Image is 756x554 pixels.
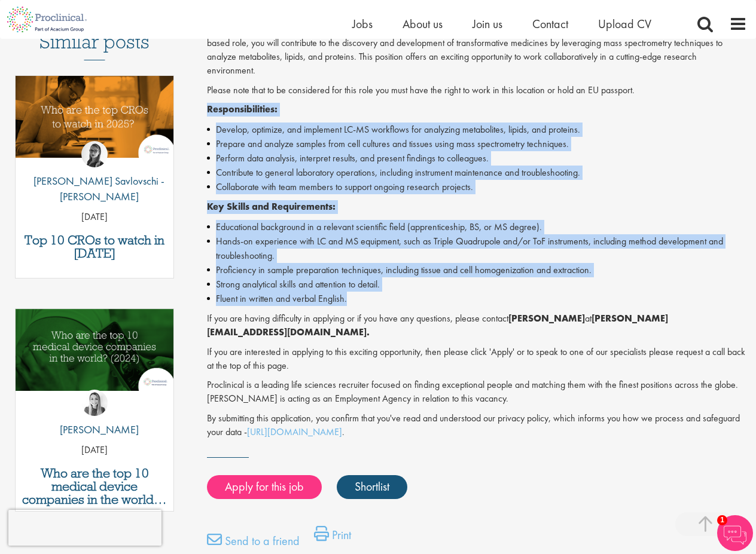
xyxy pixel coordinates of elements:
[207,277,747,292] li: Strong analytical skills and attention to detail.
[22,467,167,506] a: Who are the top 10 medical device companies in the world in [DATE]?
[207,292,747,306] li: Fluent in written and verbal English.
[207,312,747,339] p: If you are having difficulty in applying or if you have any questions, please contact at
[207,412,747,439] p: By submitting this application, you confirm that you've read and understood our privacy policy, w...
[508,312,585,325] strong: [PERSON_NAME]
[81,390,108,416] img: Hannah Burke
[247,426,342,438] a: [URL][DOMAIN_NAME]
[207,84,747,97] p: Please note that to be considered for this role you must have the right to work in this location ...
[403,16,443,32] a: About us
[717,515,727,525] span: 1
[207,263,747,277] li: Proficiency in sample preparation techniques, including tissue and cell homogenization and extrac...
[16,76,173,182] a: Link to a post
[352,16,373,32] a: Jobs
[207,220,747,234] li: Educational background in a relevant scientific field (apprenticeship, BS, or MS degree).
[207,166,747,180] li: Contribute to general laboratory operations, including instrument maintenance and troubleshooting.
[207,151,747,166] li: Perform data analysis, interpret results, and present findings to colleagues.
[8,510,161,546] iframe: reCAPTCHA
[51,390,139,443] a: Hannah Burke [PERSON_NAME]
[207,23,747,77] p: Proclinical is seeking a Research Associate Mass Spectrometry to join a dynamic team focused on a...
[16,443,173,457] p: [DATE]
[532,16,568,32] a: Contact
[314,526,351,550] a: Print
[207,180,747,194] li: Collaborate with team members to support ongoing research projects.
[337,475,407,499] a: Shortlist
[16,173,173,204] p: [PERSON_NAME] Savlovschi - [PERSON_NAME]
[81,141,108,167] img: Theodora Savlovschi - Wicks
[51,422,139,437] p: [PERSON_NAME]
[16,76,173,158] img: Top 10 CROs 2025 | Proclinical
[207,234,747,263] li: Hands-on experience with LC and MS equipment, such as Triple Quadrupole and/or ToF instruments, i...
[598,16,651,32] a: Upload CV
[16,309,173,391] img: Top 10 Medical Device Companies 2024
[717,515,753,551] img: Chatbot
[16,141,173,210] a: Theodora Savlovschi - Wicks [PERSON_NAME] Savlovschi - [PERSON_NAME]
[207,137,747,151] li: Prepare and analyze samples from cell cultures and tissues using mass spectrometry techniques.
[16,210,173,224] p: [DATE]
[472,16,502,32] a: Join us
[207,103,278,115] strong: Responsibilities:
[39,32,150,60] h3: Similar posts
[207,345,747,373] p: If you are interested in applying to this exciting opportunity, then please click 'Apply' or to s...
[207,200,336,213] strong: Key Skills and Requirements:
[207,123,747,137] li: Develop, optimize, and implement LC-MS workflows for analyzing metabolites, lipids, and proteins.
[207,312,668,338] strong: [PERSON_NAME][EMAIL_ADDRESS][DOMAIN_NAME].
[22,234,167,260] a: Top 10 CROs to watch in [DATE]
[207,378,747,406] p: Proclinical is a leading life sciences recruiter focused on finding exceptional people and matchi...
[207,475,322,499] a: Apply for this job
[16,309,173,415] a: Link to a post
